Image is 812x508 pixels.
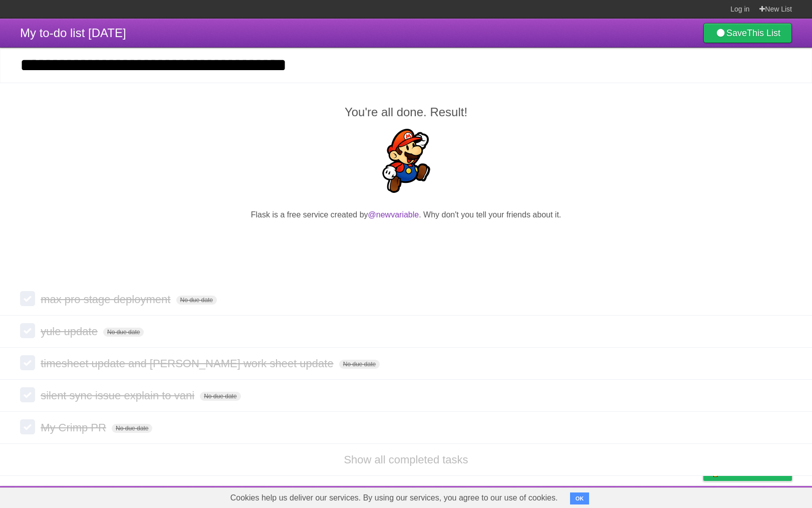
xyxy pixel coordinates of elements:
[339,360,380,369] span: No due date
[20,419,35,434] label: Done
[724,463,787,480] span: Buy me a coffee
[20,103,792,121] h2: You're all done. Result!
[41,293,173,306] span: max pro stage deployment
[703,23,792,43] a: SaveThis List
[41,421,109,434] span: My Crimp PR
[41,325,100,338] span: yule update
[200,392,240,401] span: No due date
[20,323,35,338] label: Done
[374,129,438,193] img: Super Mario
[368,210,419,219] a: @newvariable
[570,492,590,504] button: OK
[20,291,35,306] label: Done
[103,328,144,337] span: No due date
[20,355,35,370] label: Done
[388,233,424,247] iframe: X Post Button
[41,389,197,402] span: silent sync issue explain to vani
[20,209,792,221] p: Flask is a free service created by . Why don't you tell your friends about it.
[344,453,468,466] a: Show all completed tasks
[220,488,568,508] span: Cookies help us deliver our services. By using our services, you agree to our use of cookies.
[176,296,217,305] span: No due date
[20,26,126,40] span: My to-do list [DATE]
[41,357,336,370] span: timesheet update and [PERSON_NAME] work sheet update
[20,387,35,402] label: Done
[112,424,152,433] span: No due date
[747,28,780,38] b: This List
